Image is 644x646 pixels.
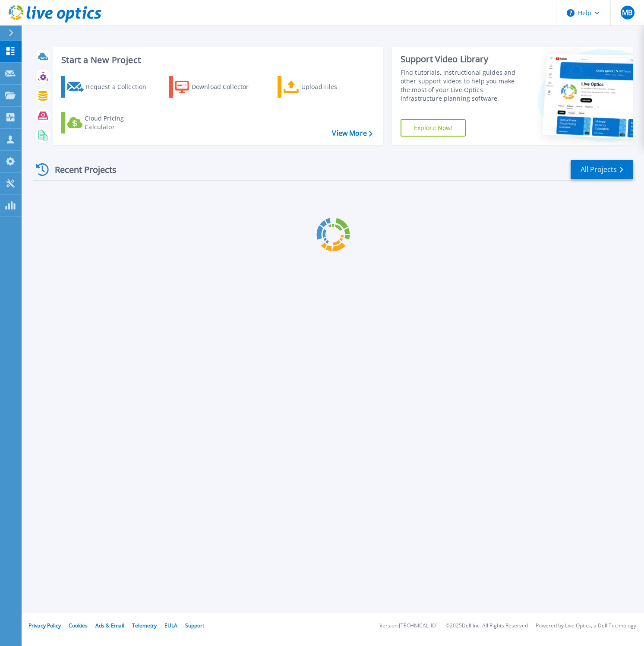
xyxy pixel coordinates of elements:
div: Support Video Library [401,54,521,65]
a: Telemetry [132,622,157,629]
li: Version: [TECHNICAL_ID] [379,623,438,629]
a: Download Collector [169,76,265,98]
li: © 2025 Dell Inc. All Rights Reserved [445,623,528,629]
a: Explore Now! [401,119,466,137]
a: Support [185,622,204,629]
a: Cookies [69,622,88,629]
a: Ads & Email [95,622,124,629]
a: Request a Collection [61,76,158,98]
a: View More [332,129,372,137]
h3: Start a New Project [61,55,372,65]
a: Cloud Pricing Calculator [61,112,158,134]
a: EULA [164,622,177,629]
li: Powered by Live Optics, a Dell Technology [536,623,636,629]
a: Privacy Policy [28,622,61,629]
div: Request a Collection [86,78,155,95]
div: Download Collector [192,78,261,95]
div: Upload Files [301,78,370,95]
a: All Projects [571,160,633,179]
a: Upload Files [278,76,374,98]
div: Find tutorials, instructional guides and other support videos to help you make the most of your L... [401,68,521,103]
div: Cloud Pricing Calculator [85,114,154,131]
span: MB [622,9,632,16]
div: Recent Projects [33,159,128,180]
